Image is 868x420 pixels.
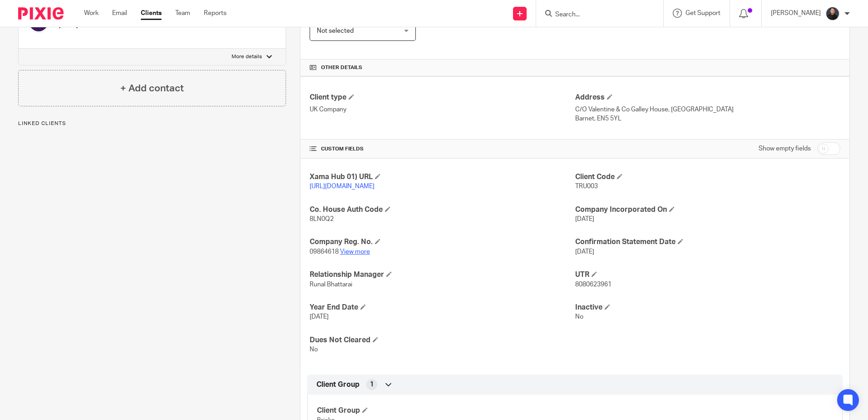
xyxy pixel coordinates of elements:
[575,93,840,102] h4: Address
[310,335,575,345] h4: Dues Not Cleared
[310,249,339,255] span: 09864618
[310,237,575,247] h4: Company Reg. No.
[84,9,99,18] a: Work
[825,6,840,21] img: My%20Photo.jpg
[575,216,594,222] span: [DATE]
[18,7,64,20] img: Pixie
[575,114,840,123] p: Barnet, EN5 5YL
[310,172,575,182] h4: Xama Hub 01) URL
[575,314,583,320] span: No
[120,81,184,95] h4: + Add contact
[340,249,370,255] a: View more
[575,172,840,182] h4: Client Code
[554,11,636,19] input: Search
[310,205,575,215] h4: Co. House Auth Code
[310,346,318,353] span: No
[575,237,840,247] h4: Confirmation Statement Date
[321,64,362,71] span: Other details
[317,28,354,34] span: Not selected
[310,270,575,280] h4: Relationship Manager
[759,144,811,153] label: Show empty fields
[204,9,227,18] a: Reports
[141,9,162,18] a: Clients
[310,281,352,288] span: Runal Bhattarai
[310,145,575,153] h4: CUSTOM FIELDS
[175,9,190,18] a: Team
[310,183,375,190] a: [URL][DOMAIN_NAME]
[575,205,840,215] h4: Company Incorporated On
[232,53,262,60] p: More details
[310,93,575,102] h4: Client type
[317,406,575,415] h4: Client Group
[370,380,374,389] span: 1
[316,380,360,390] span: Client Group
[310,303,575,312] h4: Year End Date
[575,270,840,280] h4: UTR
[575,281,612,288] span: 8080623961
[310,314,329,320] span: [DATE]
[112,9,127,18] a: Email
[575,249,594,255] span: [DATE]
[18,120,286,127] p: Linked clients
[575,303,840,312] h4: Inactive
[575,105,840,114] p: C/O Valentine & Co Galley House, [GEOGRAPHIC_DATA]
[310,216,334,222] span: 8LN0Q2
[575,183,598,190] span: TRU003
[310,105,575,114] p: UK Company
[771,9,821,18] p: [PERSON_NAME]
[686,10,720,16] span: Get Support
